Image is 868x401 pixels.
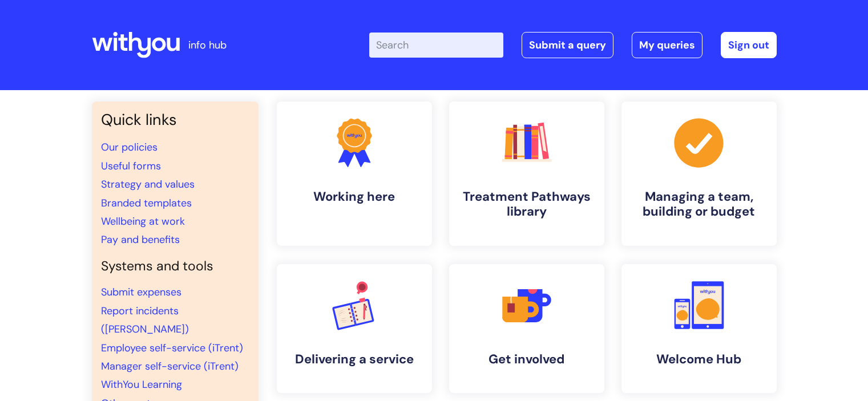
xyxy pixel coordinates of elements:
[631,189,768,220] h4: Managing a team, building or budget
[458,189,595,220] h4: Treatment Pathways library
[101,378,182,391] a: WithYou Learning
[631,352,768,367] h4: Welcome Hub
[101,359,239,373] a: Manager self-service (iTrent)
[101,285,181,299] a: Submit expenses
[286,352,423,367] h4: Delivering a service
[101,196,192,210] a: Branded templates
[277,264,432,393] a: Delivering a service
[721,32,777,58] a: Sign out
[632,32,703,58] a: My queries
[101,258,249,274] h4: Systems and tools
[101,233,180,246] a: Pay and benefits
[277,102,432,246] a: Working here
[101,177,195,191] a: Strategy and values
[101,214,185,228] a: Wellbeing at work
[458,352,595,367] h4: Get involved
[369,33,503,58] input: Search
[101,111,249,129] h3: Quick links
[101,140,158,154] a: Our policies
[621,264,777,393] a: Welcome Hub
[621,102,777,246] a: Managing a team, building or budget
[522,32,613,58] a: Submit a query
[101,341,243,355] a: Employee self-service (iTrent)
[449,102,604,246] a: Treatment Pathways library
[188,36,227,54] p: info hub
[101,159,161,173] a: Useful forms
[286,189,423,204] h4: Working here
[449,264,604,393] a: Get involved
[369,32,777,58] div: | -
[101,304,189,336] a: Report incidents ([PERSON_NAME])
